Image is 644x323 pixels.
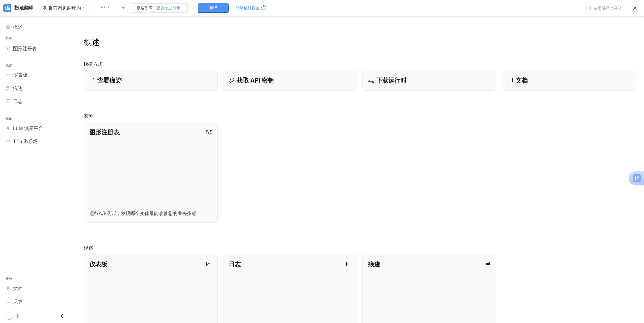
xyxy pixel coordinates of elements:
[223,70,357,91] button: 获取 API 密钥
[13,138,38,144] font: TTS 游乐场
[3,21,72,33] a: 概述
[84,122,218,223] a: 图形注册表运行A/B测试，发现哪个变体最能改善您的业务指标
[3,69,72,81] a: 仪表板
[376,77,407,84] font: 下载运行时
[3,95,72,107] a: 日志
[13,24,23,30] font: 概述
[84,245,93,251] font: 观察
[13,45,37,51] font: 图形注册表
[84,61,102,67] font: 快捷方式
[13,125,43,131] font: LLM 演示平台
[13,98,23,104] font: 日志
[3,282,72,294] a: 文档
[229,261,241,268] font: 日志
[13,285,23,291] font: 文档
[89,129,120,136] font: 图形注册表
[13,72,27,78] font: 仪表板
[237,77,274,84] font: 获取 API 密钥
[5,36,12,41] font: 实验
[3,295,72,307] a: 反馈
[89,261,107,268] font: 仪表板
[13,85,23,91] font: 痕迹
[13,298,23,304] font: 反馈
[3,42,72,54] a: 图形注册表
[3,135,72,147] a: TTS 游乐场
[368,261,380,268] font: 痕迹
[84,70,218,91] a: 查看痕迹
[516,77,528,84] font: 文档
[502,70,636,91] a: 文档
[362,70,496,91] a: 下载运行时
[97,77,122,84] font: 查看痕迹
[3,82,72,94] a: 痕迹
[5,63,12,68] font: 观察
[6,312,13,319] span: 暗模式切换
[84,37,99,47] font: 概述
[84,113,93,119] font: 实验
[89,210,196,216] font: 运行A/B测试，发现哪个变体最能改善您的业务指标
[5,276,12,281] font: 资源
[55,309,70,323] button: 关闭抽屉
[3,122,72,134] a: LLM 演示平台
[5,116,12,121] font: 探索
